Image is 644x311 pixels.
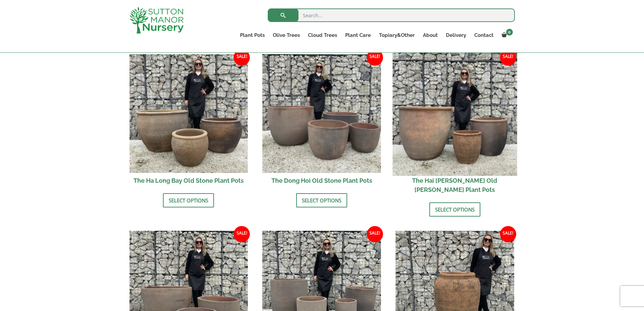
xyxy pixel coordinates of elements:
[236,30,269,40] a: Plant Pots
[392,51,517,176] img: The Hai Phong Old Stone Plant Pots
[129,54,248,188] a: Sale! The Ha Long Bay Old Stone Plant Pots
[396,54,514,197] a: Sale! The Hai [PERSON_NAME] Old [PERSON_NAME] Plant Pots
[429,202,480,217] a: Select options for “The Hai Phong Old Stone Plant Pots”
[500,49,516,66] span: Sale!
[268,8,515,22] input: Search...
[470,30,498,40] a: Contact
[262,173,381,188] h2: The Dong Hoi Old Stone Plant Pots
[375,30,419,40] a: Topiary&Other
[234,49,250,66] span: Sale!
[419,30,442,40] a: About
[129,54,248,173] img: The Ha Long Bay Old Stone Plant Pots
[498,30,515,40] a: 0
[367,49,383,66] span: Sale!
[341,30,375,40] a: Plant Care
[269,30,304,40] a: Olive Trees
[304,30,341,40] a: Cloud Trees
[129,173,248,188] h2: The Ha Long Bay Old Stone Plant Pots
[296,193,347,207] a: Select options for “The Dong Hoi Old Stone Plant Pots”
[234,226,250,242] span: Sale!
[262,54,381,188] a: Sale! The Dong Hoi Old Stone Plant Pots
[367,226,383,242] span: Sale!
[163,193,214,207] a: Select options for “The Ha Long Bay Old Stone Plant Pots”
[500,226,516,242] span: Sale!
[506,29,513,36] span: 0
[262,54,381,173] img: The Dong Hoi Old Stone Plant Pots
[129,7,184,34] img: logo
[442,30,470,40] a: Delivery
[396,173,514,197] h2: The Hai [PERSON_NAME] Old [PERSON_NAME] Plant Pots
